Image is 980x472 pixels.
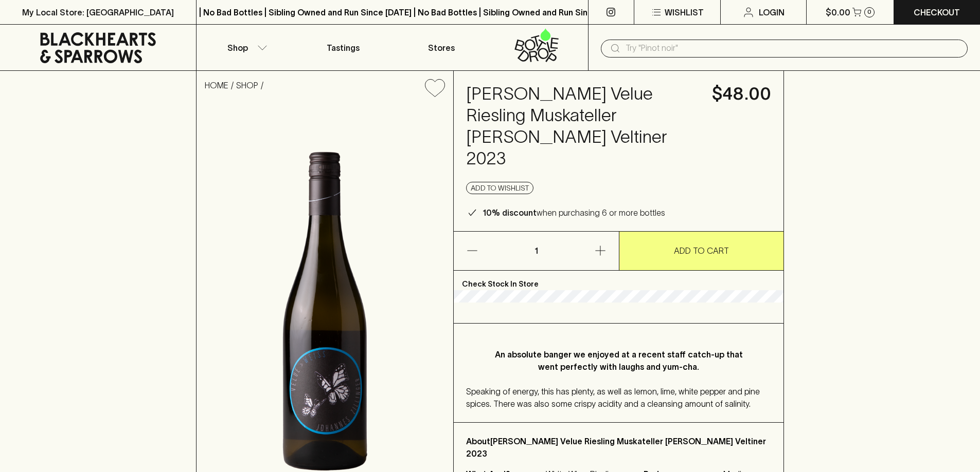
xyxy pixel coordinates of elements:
p: 0 [867,9,871,15]
h4: [PERSON_NAME] Velue Riesling Muskateller [PERSON_NAME] Veltiner 2023 [466,83,700,169]
h4: $48.00 [712,83,771,105]
p: About [PERSON_NAME] Velue Riesling Muskateller [PERSON_NAME] Veltiner 2023 [466,435,771,460]
a: SHOP [236,81,258,90]
p: Tastings [327,42,360,54]
p: My Local Store: [GEOGRAPHIC_DATA] [22,6,174,18]
p: Shop [227,42,248,54]
p: Login [759,6,785,18]
a: HOME [205,81,228,90]
p: Wishlist [665,6,704,18]
input: Try "Pinot noir" [626,40,959,56]
span: Speaking of energy, this has plenty, as well as lemon, lime, white pepper and pine spices. There ... [466,387,760,408]
p: $0.00 [826,6,850,18]
a: Tastings [294,25,392,70]
p: Stores [428,42,455,54]
p: Check Stock In Store [454,271,783,290]
p: 1 [524,232,548,270]
p: Checkout [914,6,960,18]
button: Add to wishlist [466,182,533,194]
p: ADD TO CART [674,244,729,257]
button: Shop [197,25,294,70]
button: Add to wishlist [421,75,449,101]
button: ADD TO CART [619,232,784,270]
a: Stores [393,25,490,70]
p: when purchasing 6 or more bottles [483,206,665,219]
p: An absolute banger we enjoyed at a recent staff catch-up that went perfectly with laughs and yum-... [487,348,751,373]
b: 10% discount [483,208,537,217]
